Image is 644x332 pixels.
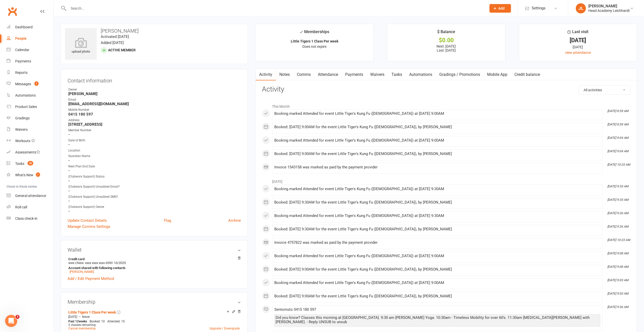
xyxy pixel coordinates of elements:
a: Archive [228,217,241,224]
i: [DATE] 9:04 AM [607,149,628,153]
a: What's New1 [7,169,53,181]
div: What's New [15,173,33,177]
time: Activated [DATE] [101,34,129,39]
i: [DATE] 9:26 AM [607,225,628,228]
a: Clubworx [6,5,19,18]
i: ✓ [300,30,303,34]
strong: Little Tigers 1 Class Per week [291,39,338,43]
i: [DATE] 9:03 AM [607,278,628,282]
div: Booking marked Attended for event Little Tiger's Kung Fu ([DEMOGRAPHIC_DATA]) at [DATE] 9:30AM [274,187,600,191]
strong: [STREET_ADDRESS] [68,122,241,127]
a: [PERSON_NAME] [70,270,94,274]
div: Booking marked Attended for event Little Tiger's Kung Fu ([DEMOGRAPHIC_DATA]) at [DATE] 9:30AM [274,214,600,218]
strong: Account shared with following contacts [68,266,238,270]
a: Messages 1 [7,78,53,90]
div: Booking marked Attended for event Little Tiger's Kung Fu ([DEMOGRAPHIC_DATA]) at [DATE] 9:00AM [274,281,600,285]
span: Attended: 10 [107,320,125,323]
a: Payments [342,69,367,80]
div: Invoice 4757822 was marked as paid by the payment provider [274,240,600,245]
div: Address [68,118,241,123]
a: Gradings [7,113,53,124]
div: (Clubworx Support) Unsubbed SMS? [68,194,241,199]
h3: Activity [262,85,630,93]
div: Member Number [68,128,241,133]
a: Credit balance [511,69,544,80]
a: Gradings / Promotions [436,69,484,80]
strong: - [68,189,241,193]
div: Automations [15,93,36,97]
div: Guardian Name [68,154,241,159]
strong: - [68,158,241,163]
a: Class kiosk mode [7,213,53,224]
a: Tasks 28 [7,158,53,169]
strong: - [68,199,241,203]
a: Waivers [367,69,388,80]
div: Workouts [15,139,30,143]
div: Dashboard [15,25,33,29]
span: Sent sms to 0415 180 597 [274,307,316,312]
a: Tasks [388,69,406,80]
iframe: Intercom live chat [5,315,17,327]
span: 1 [36,172,40,177]
div: (Clubworx Support) Owner [68,205,241,209]
time: Added [DATE] [101,40,124,45]
li: wee chiew [68,256,241,274]
a: Reports [7,67,53,78]
div: Assessments [15,150,40,154]
a: Assessments [7,147,53,158]
strong: - [68,132,241,137]
strong: - [68,142,241,147]
div: $0.00 [392,38,500,43]
a: General attendance kiosk mode [7,190,53,202]
i: [DATE] 9:35 AM [607,198,628,202]
button: Add [489,4,511,13]
a: People [7,33,53,44]
div: Booking marked Attended for event Little Tiger's Kung Fu ([DEMOGRAPHIC_DATA]) at [DATE] 9:00AM [274,112,600,116]
a: Little Tigers 1 Class Per week [68,310,116,314]
div: Product Sales [15,105,37,109]
div: Booked: [DATE] 9:00AM for the event Little Tiger's Kung Fu ([DEMOGRAPHIC_DATA]), by [PERSON_NAME] [274,125,600,129]
div: Memberships [300,29,329,38]
span: Booked: 10 [90,320,105,323]
a: Update Contact Details [68,217,107,224]
a: Comms [293,69,314,80]
div: General attendance [15,194,46,198]
div: Gradings [15,116,30,120]
i: [DATE] 9:35 AM [607,185,628,188]
div: Roll call [15,205,27,209]
div: Next Plan End Date [68,164,241,169]
span: 10/2025 [114,261,126,265]
div: Booking marked Attended for event Little Tiger's Kung Fu ([DEMOGRAPHIC_DATA]) at [DATE] 9:00AM [274,138,600,143]
a: Roll call [7,202,53,213]
span: [DATE] [68,315,77,319]
div: Date of Birth [68,138,241,143]
i: [DATE] 9:03 AM [607,292,628,295]
a: Add / Edit Payment Method [68,276,114,282]
a: Payments [7,56,53,67]
span: xxxx xxxx xxxx 6593 [85,261,113,265]
div: Booking marked Attended for event Little Tiger's Kung Fu ([DEMOGRAPHIC_DATA]) at [DATE] 9:00AM [274,254,600,258]
span: Settings [532,3,546,14]
strong: - [68,209,241,213]
span: Does not expire [302,45,326,49]
div: Invoice 1543158 was marked as paid by the payment provider [274,165,600,169]
div: Booked: [DATE] 9:30AM for the event Little Tiger's Kung Fu ([DEMOGRAPHIC_DATA]), by [PERSON_NAME] [274,200,600,205]
span: Add [498,6,505,10]
div: Waivers [15,127,28,131]
i: [DATE] 8:59 AM [607,109,628,113]
a: view attendance [565,51,591,55]
div: Owner [68,87,241,92]
strong: Credit card [68,257,238,261]
strong: - [68,168,241,173]
div: Calendar [15,48,29,52]
span: Active member [108,48,136,52]
li: This Month [262,101,630,109]
a: Automations [7,90,53,101]
a: Mobile App [484,69,511,80]
a: Dashboard [7,21,53,33]
div: (Clubworx Support) Unsubbed Email? [68,184,241,189]
a: Calendar [7,44,53,56]
div: Booked: [DATE] 9:00AM for the event Little Tiger's Kung Fu ([DEMOGRAPHIC_DATA]), by [PERSON_NAME] [274,294,600,298]
h3: [PERSON_NAME] [65,28,243,34]
div: [DATE] [524,38,632,43]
